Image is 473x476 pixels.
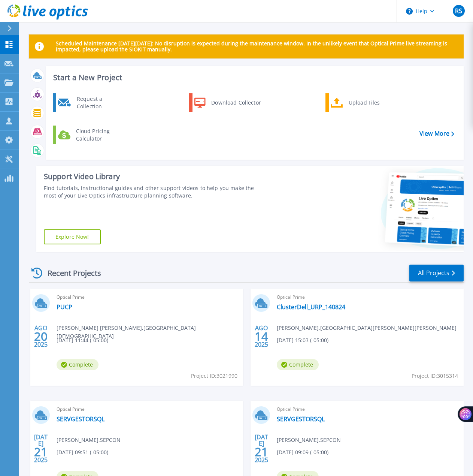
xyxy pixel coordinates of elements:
[277,324,457,332] span: [PERSON_NAME] , [GEOGRAPHIC_DATA][PERSON_NAME][PERSON_NAME]
[189,93,266,112] a: Download Collector
[277,359,319,370] span: Complete
[277,415,325,423] a: SERVGESTORSQL
[53,126,130,144] a: Cloud Pricing Calculator
[53,73,454,82] h3: Start a New Project
[44,172,266,181] div: Support Video Library
[277,405,459,413] span: Optical Prime
[57,405,239,413] span: Optical Prime
[34,435,48,462] div: [DATE] 2025
[207,95,264,110] div: Download Collector
[255,449,268,455] span: 21
[34,333,48,340] span: 20
[57,324,243,340] span: [PERSON_NAME] [PERSON_NAME] , [GEOGRAPHIC_DATA][DEMOGRAPHIC_DATA]
[277,436,341,444] span: [PERSON_NAME] , SEPCON
[57,293,239,301] span: Optical Prime
[57,436,121,444] span: [PERSON_NAME] , SEPCON
[57,336,108,344] span: [DATE] 11:44 (-05:00)
[325,93,402,112] a: Upload Files
[57,359,98,370] span: Complete
[44,229,101,244] a: Explore Now!
[254,435,269,462] div: [DATE] 2025
[191,372,237,380] span: Project ID: 3021990
[53,93,130,112] a: Request a Collection
[409,265,464,281] a: All Projects
[277,293,459,301] span: Optical Prime
[345,95,400,110] div: Upload Files
[277,336,328,344] span: [DATE] 15:03 (-05:00)
[277,448,328,457] span: [DATE] 09:09 (-05:00)
[34,323,48,350] div: AGO 2025
[34,449,48,455] span: 21
[57,303,72,311] a: PUCP
[419,130,454,137] a: View More
[72,127,128,142] div: Cloud Pricing Calculator
[56,40,458,52] p: Scheduled Maintenance [DATE][DATE]: No disruption is expected during the maintenance window. In t...
[44,184,266,199] div: Find tutorials, instructional guides and other support videos to help you make the most of your L...
[277,303,345,311] a: ClusterDell_URP_140824
[57,448,108,457] span: [DATE] 09:51 (-05:00)
[29,264,111,282] div: Recent Projects
[455,8,462,14] span: RS
[73,95,128,110] div: Request a Collection
[57,415,104,423] a: SERVGESTORSQL
[255,333,268,340] span: 14
[412,372,458,380] span: Project ID: 3015314
[254,323,269,350] div: AGO 2025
